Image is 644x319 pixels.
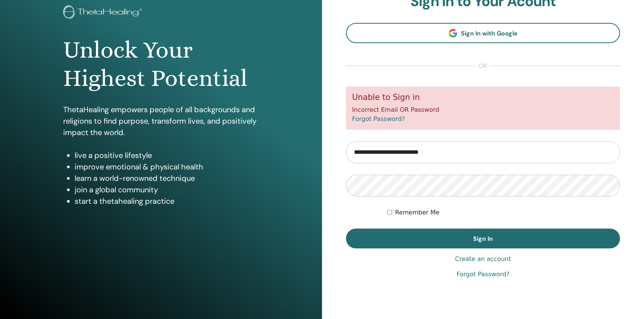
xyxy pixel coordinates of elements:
a: Create an account [455,255,511,264]
h5: Unable to Sign in [352,93,614,102]
div: Incorrect Email OR Password [346,87,620,130]
h1: Unlock Your Highest Potential [63,36,259,93]
li: live a positive lifestyle [75,150,259,161]
span: Sign In with Google [461,29,518,37]
a: Forgot Password? [456,270,509,279]
label: Remember Me [395,208,440,217]
li: join a global community [75,184,259,195]
span: or [475,61,491,71]
button: Sign In [346,229,620,248]
a: Sign In with Google [346,23,620,43]
li: improve emotional & physical health [75,161,259,172]
li: learn a world-renowned technique [75,172,259,184]
span: Sign In [473,235,493,243]
li: start a thetahealing practice [75,195,259,207]
a: Forgot Password? [352,115,405,122]
p: ThetaHealing empowers people of all backgrounds and religions to find purpose, transform lives, a... [63,104,259,138]
div: Keep me authenticated indefinitely or until I manually logout [387,208,620,217]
